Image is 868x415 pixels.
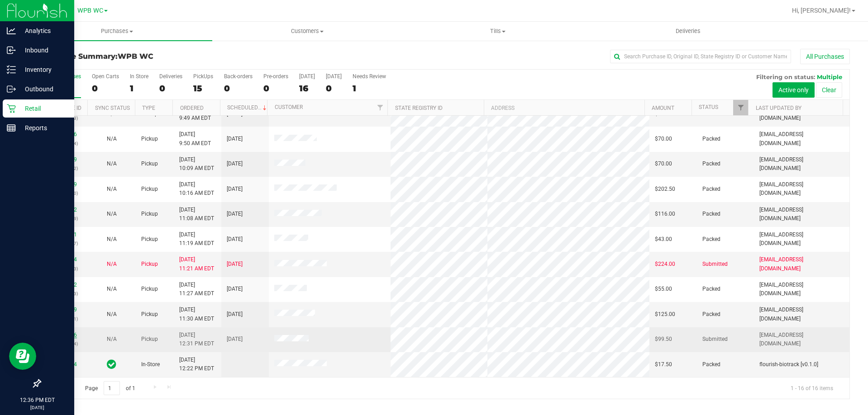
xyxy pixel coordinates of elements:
span: [DATE] 11:19 AM EDT [179,231,214,248]
span: Filtering on status: [756,73,815,80]
button: N/A [107,335,117,344]
span: WPB WC [118,52,153,61]
span: [EMAIL_ADDRESS][DOMAIN_NAME] [759,156,844,173]
a: Last Updated By [756,105,801,111]
button: N/A [107,160,117,168]
h3: Purchase Summary: [40,52,310,61]
span: Packed [702,185,720,193]
span: Not Applicable [107,186,117,192]
a: Filter [372,100,387,115]
a: Customer [275,104,303,110]
a: Ordered [180,105,204,111]
span: [DATE] 11:27 AM EDT [179,281,214,298]
span: Pickup [141,135,158,143]
span: Not Applicable [107,286,117,292]
span: In-Store [141,360,160,369]
span: $224.00 [655,260,675,269]
span: [DATE] [227,260,243,269]
span: [DATE] [227,135,243,143]
span: Pickup [141,235,158,244]
span: Not Applicable [107,111,117,117]
p: Reports [16,123,70,133]
span: Not Applicable [107,136,117,142]
span: [DATE] 12:31 PM EDT [179,331,214,348]
div: 0 [263,83,288,94]
span: Pickup [141,185,158,193]
span: [DATE] 11:21 AM EDT [179,255,214,273]
span: $70.00 [655,135,672,143]
span: Not Applicable [107,311,117,317]
inline-svg: Inventory [7,65,16,74]
a: 11842389 [52,181,77,188]
a: 11843534 [52,361,77,368]
button: N/A [107,285,117,293]
input: Search Purchase ID, Original ID, State Registry ID or Customer Name... [610,50,791,63]
span: Not Applicable [107,160,117,167]
div: [DATE] [326,73,342,80]
a: State Registry ID [395,105,443,111]
a: Sync Status [95,105,130,111]
div: Deliveries [159,73,182,80]
div: Pre-orders [263,73,288,80]
span: $55.00 [655,285,672,293]
span: Pickup [141,335,158,344]
span: [DATE] [227,285,243,293]
button: N/A [107,210,117,218]
a: 11842782 [52,207,77,213]
a: Type [142,105,155,111]
span: flourish-biotrack [v0.1.0] [759,360,818,369]
span: [EMAIL_ADDRESS][DOMAIN_NAME] [759,206,844,223]
span: Deliveries [663,27,713,35]
span: Pickup [141,160,158,168]
div: Needs Review [353,73,386,80]
span: [DATE] [227,210,243,218]
div: [DATE] [299,73,315,80]
span: 1 - 16 of 16 items [783,381,840,395]
span: $125.00 [655,310,675,319]
button: Clear [816,82,842,98]
span: Not Applicable [107,261,117,267]
p: Retail [16,103,70,114]
a: Customers [212,22,403,41]
div: 0 [92,83,119,94]
div: Back-orders [224,73,253,80]
span: [DATE] 11:08 AM EDT [179,206,214,223]
span: [EMAIL_ADDRESS][DOMAIN_NAME] [759,306,844,323]
p: Outbound [16,84,70,94]
span: Purchases [22,27,212,35]
inline-svg: Retail [7,104,16,113]
div: 15 [193,83,213,94]
span: $17.50 [655,360,672,369]
a: 11842349 [52,156,77,163]
span: $70.00 [655,160,672,168]
div: Open Carts [92,73,119,80]
span: [EMAIL_ADDRESS][DOMAIN_NAME] [759,255,844,273]
p: 12:36 PM EDT [4,396,70,404]
iframe: Resource center [9,343,36,370]
span: Pickup [141,310,158,319]
input: 1 [104,381,120,395]
div: In Store [130,73,148,80]
a: Filter [733,100,748,115]
span: [EMAIL_ADDRESS][DOMAIN_NAME] [759,281,844,298]
span: Not Applicable [107,336,117,342]
a: Purchases [22,22,212,41]
button: N/A [107,135,117,143]
a: 11842881 [52,231,77,238]
span: $99.50 [655,335,672,344]
button: N/A [107,310,117,319]
a: 11843039 [52,307,77,313]
div: 1 [130,83,148,94]
a: Amount [652,105,674,111]
div: 1 [353,83,386,94]
span: [DATE] 10:16 AM EDT [179,180,214,198]
p: Analytics [16,25,70,36]
span: Hi, [PERSON_NAME]! [792,7,851,14]
span: Pickup [141,260,158,269]
span: WPB WC [77,7,103,14]
a: Status [699,104,718,110]
span: Not Applicable [107,236,117,242]
span: Submitted [702,260,728,269]
p: Inbound [16,45,70,56]
span: [DATE] 11:30 AM EDT [179,306,214,323]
